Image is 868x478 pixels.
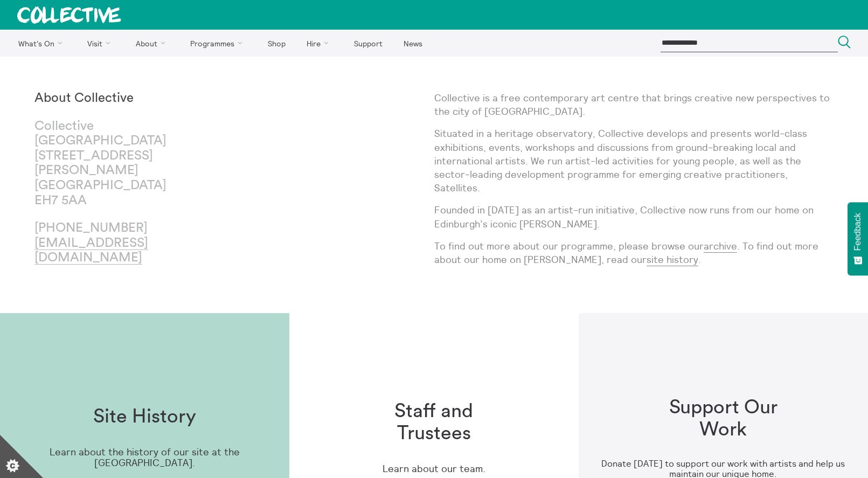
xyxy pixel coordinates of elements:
[258,30,295,57] a: Shop
[9,30,76,57] a: What's On
[647,253,698,266] a: site history
[704,240,737,253] a: archive
[297,30,343,57] a: Hire
[434,91,834,118] p: Collective is a free contemporary art centre that brings creative new perspectives to the city of...
[34,92,134,105] strong: About Collective
[344,30,392,57] a: Support
[383,463,485,475] p: Learn about our team.
[78,30,124,57] a: Visit
[17,447,272,469] p: Learn about the history of our site at the [GEOGRAPHIC_DATA].
[181,30,256,57] a: Programmes
[853,213,863,251] span: Feedback
[434,127,834,195] p: Situated in a heritage observatory, Collective develops and presents world-class exhibitions, eve...
[126,30,179,57] a: About
[394,30,432,57] a: News
[434,239,834,266] p: To find out more about our programme, please browse our . To find out more about our home on [PER...
[434,203,834,230] p: Founded in [DATE] as an artist-run initiative, Collective now runs from our home on Edinburgh’s i...
[34,221,234,266] p: [PHONE_NUMBER]
[93,406,196,428] h1: Site History
[34,119,234,209] p: Collective [GEOGRAPHIC_DATA] [STREET_ADDRESS][PERSON_NAME] [GEOGRAPHIC_DATA] EH7 5AA
[848,202,868,275] button: Feedback - Show survey
[654,397,792,441] h1: Support Our Work
[34,237,148,265] a: [EMAIL_ADDRESS][DOMAIN_NAME]
[365,400,503,445] h1: Staff and Trustees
